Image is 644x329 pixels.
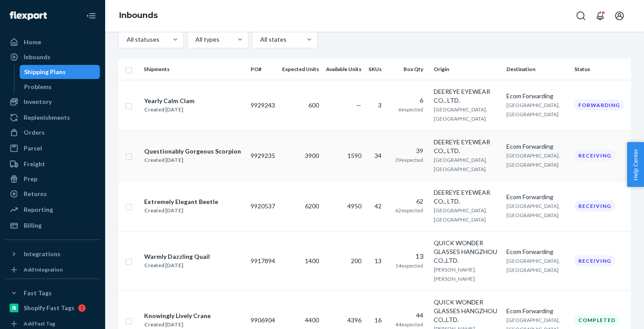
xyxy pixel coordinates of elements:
td: 9929235 [247,130,279,181]
span: 6200 [305,202,319,210]
span: [GEOGRAPHIC_DATA], [GEOGRAPHIC_DATA] [506,102,560,118]
th: PO# [247,59,279,80]
button: Close Navigation [82,7,100,25]
div: Completed [574,315,619,325]
button: Fast Tags [5,286,100,300]
div: QUICK WONDER GLASSES HANGZHOU CO.,LTD. [434,239,499,265]
a: Billing [5,218,100,232]
div: DEEREYE EYEWEAR CO., LTD. [434,138,499,155]
div: Home [24,38,41,46]
div: Created [DATE] [144,156,241,164]
th: SKUs [365,59,389,80]
span: [GEOGRAPHIC_DATA], [GEOGRAPHIC_DATA] [506,152,560,168]
span: [GEOGRAPHIC_DATA], [GEOGRAPHIC_DATA] [434,106,487,122]
div: Ecom Forwarding [506,193,567,201]
div: Orders [24,128,45,137]
button: Open account menu [611,7,628,25]
td: 9929243 [247,80,279,130]
button: Open notifications [591,7,609,25]
a: Parcel [5,141,100,155]
td: 9920537 [247,181,279,231]
div: Inventory [24,97,52,106]
img: Flexport logo [10,11,47,20]
div: QUICK WONDER GLASSES HANGZHOU CO.,LTD. [434,298,499,324]
a: Returns [5,187,100,201]
div: Reporting [24,205,53,214]
div: Integrations [24,250,60,258]
a: Replenishments [5,111,100,125]
div: Knowingly Lively Crane [144,311,211,320]
span: 42 [375,202,382,210]
div: Replenishments [24,113,70,122]
span: [PERSON_NAME], [PERSON_NAME] [434,266,476,282]
span: 16 [375,316,382,324]
div: 6 [392,96,423,105]
div: Ecom Forwarding [506,142,567,151]
span: 4400 [305,316,319,324]
div: Receiving [574,200,615,211]
input: All states [259,35,260,44]
div: DEEREYE EYEWEAR CO., LTD. [434,188,499,206]
div: Created [DATE] [144,105,195,114]
a: Prep [5,172,100,186]
span: 1590 [347,152,361,159]
span: 1400 [305,257,319,265]
span: 3900 [305,152,319,159]
span: [GEOGRAPHIC_DATA], [GEOGRAPHIC_DATA] [506,257,560,273]
span: 14 expected [395,262,423,269]
td: 9917894 [247,231,279,290]
a: Shopify Fast Tags [5,301,100,315]
div: Created [DATE] [144,320,211,329]
div: Fast Tags [24,289,52,297]
span: 34 [375,152,382,159]
ol: breadcrumbs [112,3,165,29]
div: 13 [392,251,423,261]
div: Shipping Plans [24,68,66,76]
th: Status [571,59,631,80]
button: Open Search Box [572,7,590,25]
span: 3 [378,101,382,109]
span: — [356,101,361,109]
a: Shipping Plans [20,65,100,79]
span: 200 [351,257,361,265]
div: Receiving [574,150,615,161]
div: Receiving [574,255,615,266]
a: Inbounds [119,11,158,20]
th: Destination [503,59,571,80]
div: Add Fast Tag [24,320,55,327]
div: 44 [392,311,423,320]
input: All statuses [126,35,127,44]
a: Add Integration [5,265,100,275]
div: Inbounds [24,53,50,61]
div: Created [DATE] [144,206,218,215]
div: Forwarding [574,100,624,111]
div: 39 [392,147,423,155]
div: Extremely Elegant Beetle [144,197,218,206]
a: Inbounds [5,50,100,64]
div: Ecom Forwarding [506,92,567,100]
a: Orders [5,125,100,139]
div: Shopify Fast Tags [24,304,74,312]
th: Expected Units [279,59,322,80]
th: Box Qty [389,59,430,80]
div: Ecom Forwarding [506,247,567,256]
div: DEEREYE EYEWEAR CO., LTD. [434,87,499,105]
a: Problems [20,80,100,94]
a: Freight [5,157,100,171]
th: Origin [430,59,503,80]
span: 44 expected [395,321,423,328]
button: Help Center [627,142,644,187]
div: Prep [24,175,37,183]
div: Returns [24,190,47,198]
div: Questionably Gorgeous Scorpion [144,147,241,156]
div: Warmly Dazzling Quail [144,252,210,261]
a: Home [5,35,100,49]
span: 600 [308,101,319,109]
div: Parcel [24,144,42,153]
button: Integrations [5,247,100,261]
span: [GEOGRAPHIC_DATA], [GEOGRAPHIC_DATA] [506,203,560,218]
div: Created [DATE] [144,261,210,270]
span: 13 [375,257,382,265]
div: Yearly Calm Clam [144,97,195,105]
div: Billing [24,221,42,230]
